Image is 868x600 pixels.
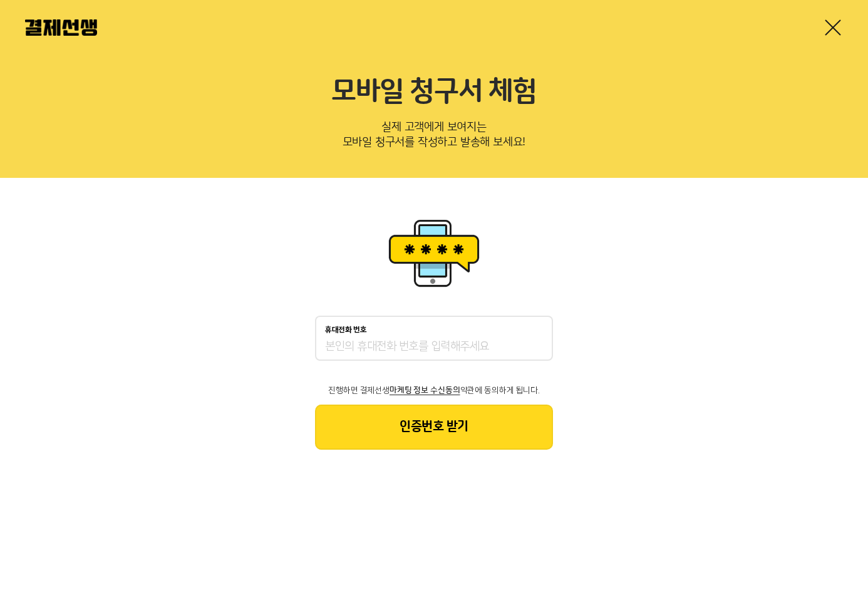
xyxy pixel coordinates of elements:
p: 진행하면 결제선생 약관에 동의하게 됩니다. [315,386,553,395]
img: 휴대폰인증 이미지 [384,215,484,291]
input: 휴대전화 번호 [325,339,543,354]
h2: 모바일 청구서 체험 [25,75,843,109]
p: 실제 고객에게 보여지는 모바일 청구서를 작성하고 발송해 보세요! [25,116,843,158]
p: 휴대전화 번호 [325,326,367,334]
button: 인증번호 받기 [315,405,553,450]
img: 결제선생 [25,19,97,36]
span: 마케팅 정보 수신동의 [390,386,460,395]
